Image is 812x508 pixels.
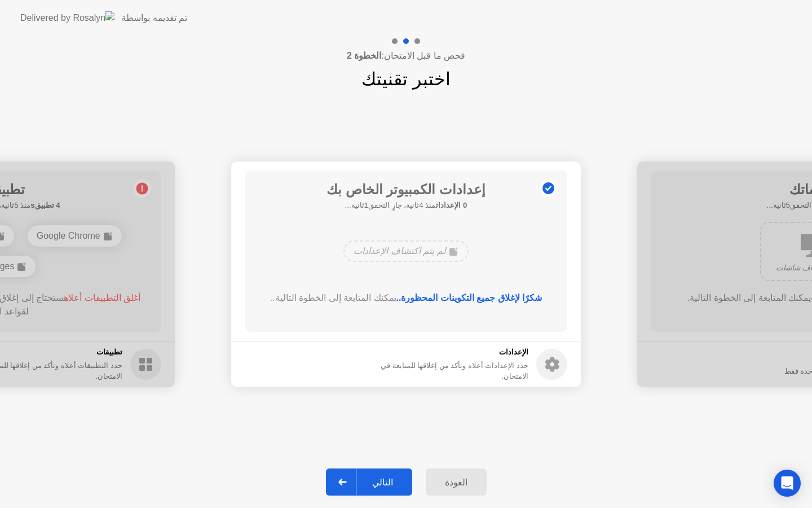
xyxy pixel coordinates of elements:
[358,347,528,358] h5: الإعدادات
[343,240,468,262] div: لم يتم اكتشاف الإعدادات
[20,11,114,24] img: Delivered by Rosalyn
[396,293,542,303] b: شكرًا لإغلاق جميع التكوينات المحظورة..
[426,468,487,496] button: العودة
[429,477,483,488] div: العودة
[347,49,465,63] h4: فحص ما قبل الامتحان:
[774,470,801,497] div: Open Intercom Messenger
[121,11,187,25] div: تم تقديمه بواسطة
[436,201,467,209] b: 0 الإعدادات
[326,179,486,200] h1: إعدادات الكمبيوتر الخاص بك
[326,468,412,496] button: التالي
[358,360,528,382] div: حدد الإعدادات أعلاه وتأكد من إغلاقها للمتابعة في الامتحان.
[261,291,551,305] div: يمكنك المتابعة إلى الخطوة التالية..
[361,65,451,93] h1: اختبر تقنيتك
[356,477,409,488] div: التالي
[326,200,486,211] h5: منذ 4ثانية، جارٍ التحقق1ثانية...
[347,51,381,60] b: الخطوة 2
